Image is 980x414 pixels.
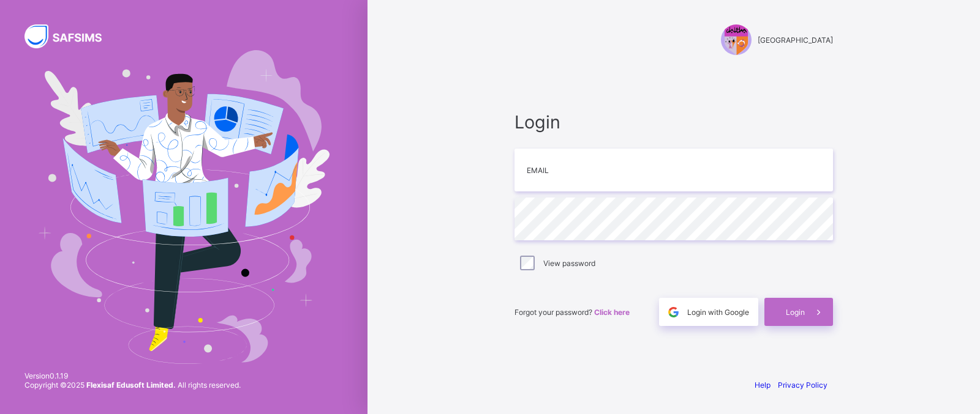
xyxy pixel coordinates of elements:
[514,308,630,317] span: Forgot your password?
[786,308,805,317] span: Login
[666,305,680,319] img: google.396cfc9801f0270233282035f929180a.svg
[755,380,771,390] a: Help
[543,259,595,268] label: View password
[758,35,833,45] span: [GEOGRAPHIC_DATA]
[24,24,116,48] img: SAFSIMS Logo
[778,380,827,390] a: Privacy Policy
[514,111,833,133] span: Login
[594,308,630,317] a: Click here
[24,371,241,380] span: Version 0.1.19
[86,380,176,390] strong: Flexisaf Edusoft Limited.
[38,50,330,363] img: Hero Image
[687,308,749,317] span: Login with Google
[24,380,241,390] span: Copyright © 2025 All rights reserved.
